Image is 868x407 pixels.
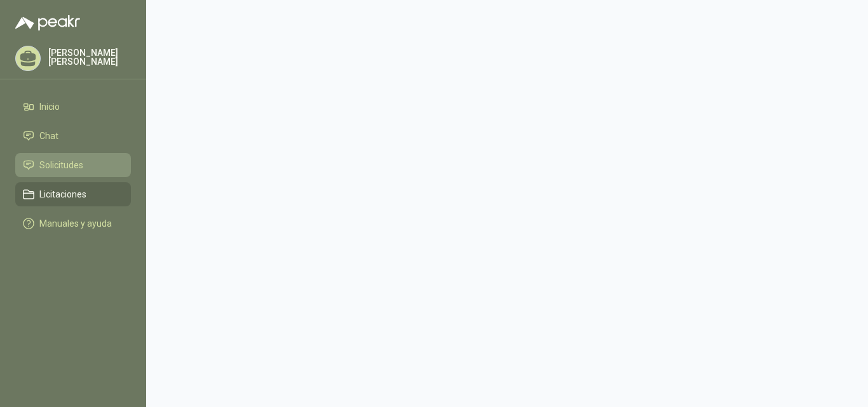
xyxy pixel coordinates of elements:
[15,15,80,30] img: Logo peakr
[15,211,131,236] a: Manuales y ayuda
[39,129,58,143] span: Chat
[39,217,112,230] span: Manuales y ayuda
[39,187,86,201] span: Licitaciones
[15,182,131,206] a: Licitaciones
[15,95,131,119] a: Inicio
[48,48,131,66] p: [PERSON_NAME] [PERSON_NAME]
[15,124,131,148] a: Chat
[15,153,131,177] a: Solicitudes
[39,158,83,172] span: Solicitudes
[39,100,60,114] span: Inicio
